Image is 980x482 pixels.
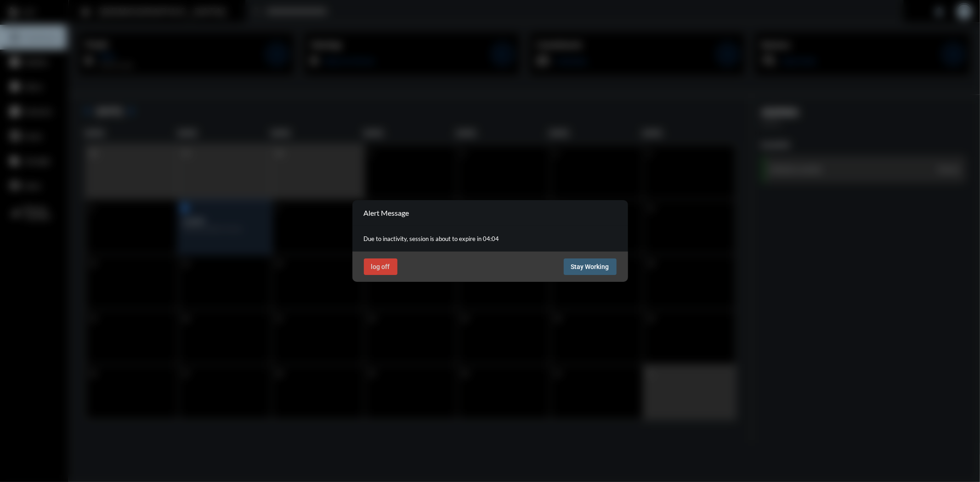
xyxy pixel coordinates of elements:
span: log off [371,263,390,270]
h2: Alert Message [364,208,409,217]
button: log off [364,258,397,275]
button: Stay Working [564,258,617,275]
p: Due to inactivity, session is about to expire in 04:04 [364,235,617,242]
span: Stay Working [571,263,609,270]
